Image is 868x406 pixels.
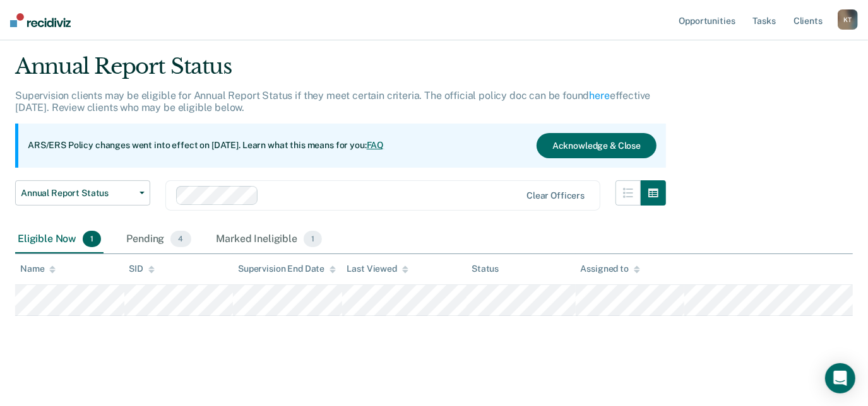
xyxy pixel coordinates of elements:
[590,90,610,101] a: here
[15,226,104,253] div: Eligible Now1
[581,264,640,274] div: Assigned to
[347,264,408,274] div: Last Viewed
[15,54,666,90] div: Annual Report Status
[367,140,384,150] a: FAQ
[15,90,650,113] p: Supervision clients may be eligible for Annual Report Status if they meet certain criteria. The o...
[304,231,322,247] span: 1
[537,133,657,158] button: Acknowledge & Close
[129,264,155,274] div: SID
[825,363,855,393] div: Open Intercom Messenger
[83,231,101,247] span: 1
[10,13,71,27] img: Recidiviz
[15,180,150,206] button: Annual Report Status
[170,231,191,247] span: 4
[21,188,134,199] span: Annual Report Status
[838,9,858,30] div: K T
[28,139,384,152] p: ARS/ERS Policy changes went into effect on [DATE]. Learn what this means for you:
[526,190,585,201] div: Clear officers
[214,226,325,253] div: Marked Ineligible1
[124,226,193,253] div: Pending4
[472,264,499,274] div: Status
[20,264,56,274] div: Name
[838,9,858,30] button: KT
[238,264,336,274] div: Supervision End Date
